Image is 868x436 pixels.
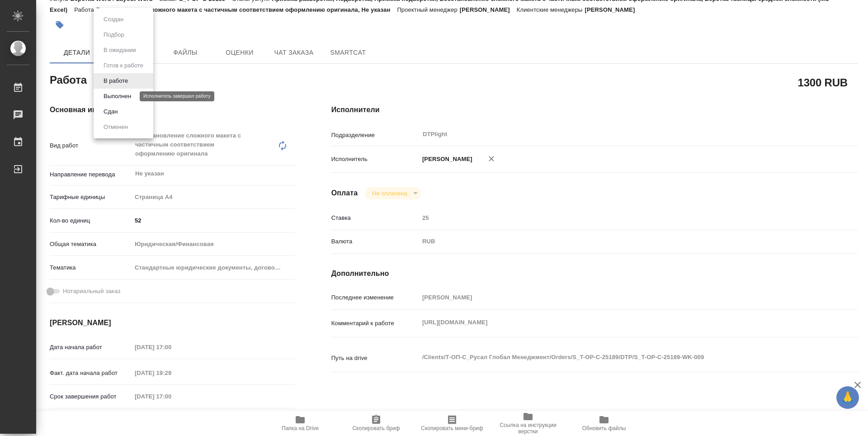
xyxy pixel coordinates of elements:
[101,107,120,117] button: Сдан
[101,45,139,55] button: В ожидании
[101,76,131,86] button: В работе
[101,14,126,24] button: Создан
[101,122,131,132] button: Отменен
[101,30,127,40] button: Подбор
[101,61,146,71] button: Готов к работе
[101,91,134,101] button: Выполнен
